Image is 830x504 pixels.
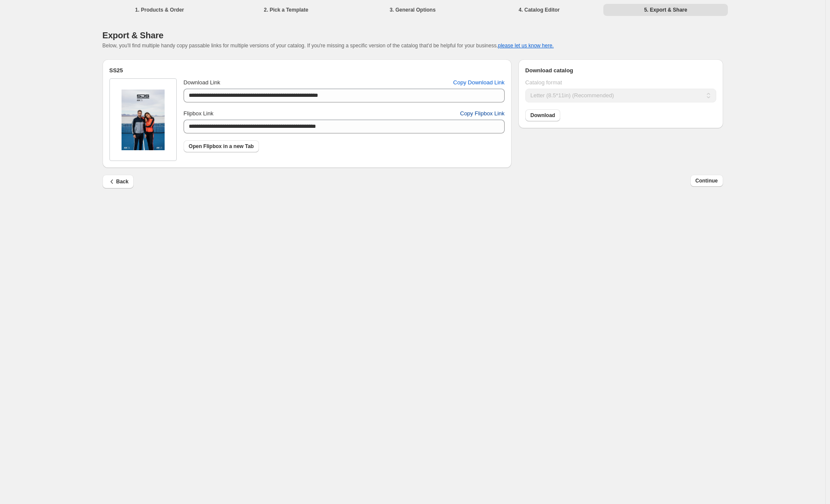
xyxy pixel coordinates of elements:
span: Copy Download Link [453,78,505,87]
img: thumbImage [122,90,165,150]
span: Below, you'll find multiple handy copy passable links for multiple versions of your catalog. If y... [103,43,554,49]
a: Open Flipbox in a new Tab [184,140,259,152]
span: Continue [696,177,718,184]
span: Back [108,177,129,186]
h2: Download catalog [525,66,716,75]
button: Continue [690,175,723,187]
button: Back [103,175,134,189]
span: Export & Share [103,31,164,40]
button: please let us know here. [498,43,554,49]
a: Download [525,109,560,121]
span: Download [530,112,555,119]
span: Download Link [184,79,220,86]
button: Copy Download Link [448,76,510,90]
span: Copy Flipbox Link [460,109,505,118]
h2: SS25 [109,66,505,75]
span: Open Flipbox in a new Tab [189,143,254,150]
button: Copy Flipbox Link [455,107,510,121]
span: Catalog format [525,79,562,86]
span: Flipbox Link [184,110,213,117]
